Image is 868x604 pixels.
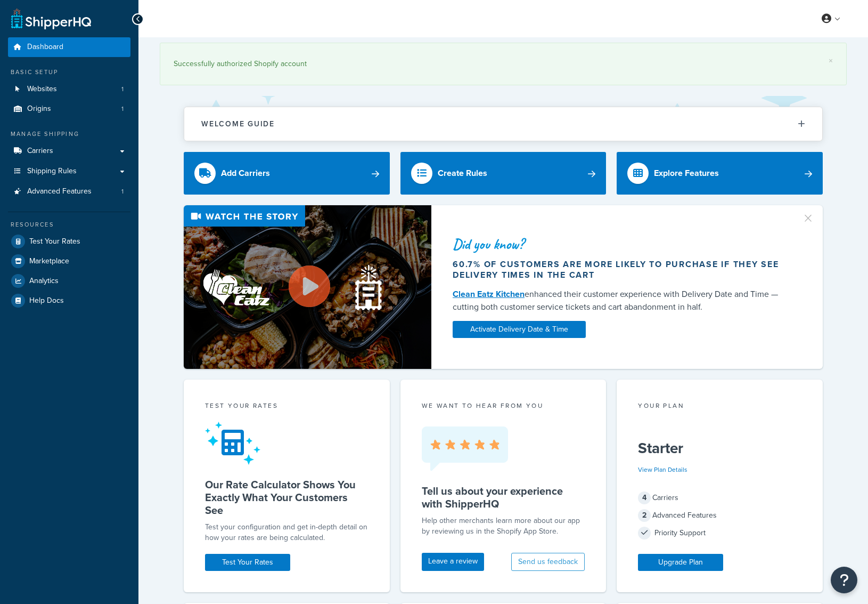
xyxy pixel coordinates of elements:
a: Leave a review [422,553,484,571]
a: Create Rules [400,152,607,195]
h5: Starter [638,440,801,457]
div: Basic Setup [8,68,130,77]
li: Websites [8,79,130,99]
div: Test your configuration and get in-depth detail on how your rates are being calculated. [205,522,369,543]
a: Add Carriers [184,152,390,195]
span: Websites [27,85,57,94]
li: Advanced Features [8,182,130,202]
span: Marketplace [29,257,69,266]
span: 4 [638,492,651,504]
span: Advanced Features [27,187,92,196]
div: Did you know? [453,237,789,252]
span: Analytics [29,277,59,286]
a: Test Your Rates [8,232,130,251]
span: 1 [121,85,124,94]
a: Origins1 [8,99,130,119]
a: Websites1 [8,79,130,99]
a: Test Your Rates [205,554,290,571]
a: Analytics [8,271,130,291]
span: Origins [27,104,51,114]
span: Shipping Rules [27,167,77,176]
span: Help Docs [29,296,64,305]
span: Test Your Rates [29,237,80,246]
div: Manage Shipping [8,130,130,139]
li: Origins [8,99,130,119]
span: 1 [121,104,124,114]
img: Video thumbnail [184,205,431,369]
span: Carriers [27,147,53,156]
a: × [829,57,833,65]
div: Priority Support [638,526,801,541]
a: View Plan Details [638,465,687,474]
div: enhanced their customer experience with Delivery Date and Time — cutting both customer service ti... [453,288,789,313]
a: Upgrade Plan [638,554,723,571]
div: Successfully authorized Shopify account [174,57,833,71]
a: Activate Delivery Date & Time [453,321,586,338]
h2: Welcome Guide [201,120,275,128]
a: Marketplace [8,252,130,271]
div: 60.7% of customers are more likely to purchase if they see delivery times in the cart [453,259,789,280]
a: Clean Eatz Kitchen [453,288,525,300]
a: Help Docs [8,291,130,310]
div: Advanced Features [638,508,801,523]
span: 1 [121,187,124,196]
div: Test your rates [205,401,369,413]
a: Carriers [8,141,130,161]
a: Shipping Rules [8,162,130,181]
button: Welcome Guide [184,107,822,141]
span: Dashboard [27,43,63,52]
div: Resources [8,220,130,229]
div: Create Rules [438,166,487,181]
div: Explore Features [654,166,719,181]
a: Dashboard [8,37,130,57]
button: Send us feedback [511,553,585,571]
div: Carriers [638,490,801,505]
h5: Tell us about your experience with ShipperHQ [422,485,585,510]
button: Open Resource Center [831,567,857,593]
p: Help other merchants learn more about our app by reviewing us in the Shopify App Store. [422,516,585,537]
h5: Our Rate Calculator Shows You Exactly What Your Customers See [205,478,369,517]
a: Explore Features [617,152,823,195]
a: Advanced Features1 [8,182,130,202]
p: we want to hear from you [422,401,585,410]
div: Add Carriers [221,166,270,181]
div: Your Plan [638,401,801,413]
span: 2 [638,509,651,522]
